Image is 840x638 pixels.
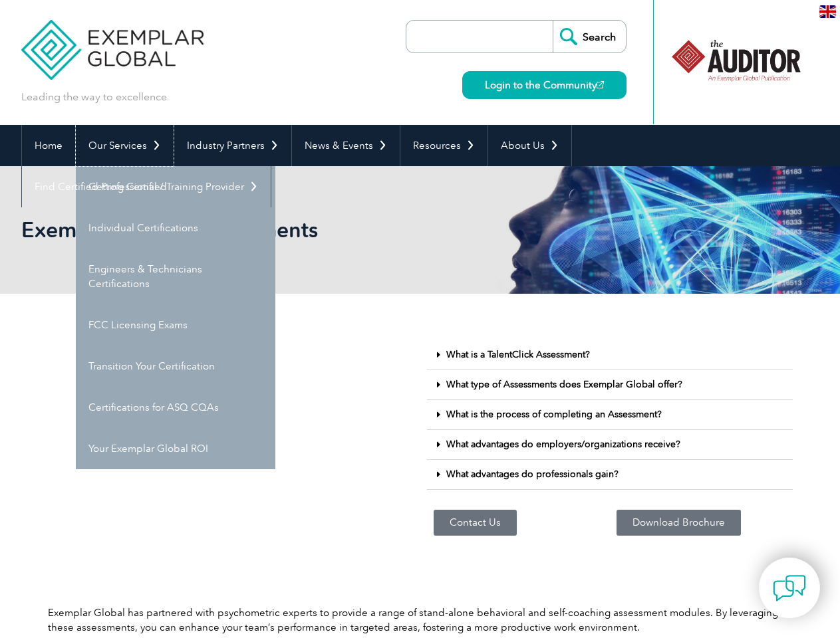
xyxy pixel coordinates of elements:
[446,379,682,390] a: What type of Assessments does Exemplar Global offer?
[597,81,604,88] img: open_square.png
[819,5,836,18] img: en
[427,460,793,490] div: What advantages do professionals gain?
[446,469,619,480] a: What advantages do professionals gain?
[21,219,580,241] h2: Exemplar Global Assessments
[174,125,291,166] a: Industry Partners
[427,340,793,370] div: What is a TalentClick Assessment?
[427,370,793,400] div: What type of Assessments does Exemplar Global offer?
[76,207,275,249] a: Individual Certifications
[427,430,793,460] div: What advantages do employers/organizations receive?
[446,349,590,360] a: What is a TalentClick Assessment?
[632,518,725,528] span: Download Brochure
[462,71,627,99] a: Login to the Community
[488,125,571,166] a: About Us
[427,400,793,430] div: What is the process of completing an Assessment?
[400,125,488,166] a: Resources
[76,249,275,304] a: Engineers & Technicians Certifications
[773,572,806,605] img: contact-chat.png
[22,166,271,207] a: Find Certified Professional / Training Provider
[76,428,275,469] a: Your Exemplar Global ROI
[21,90,167,104] p: Leading the way to excellence
[76,304,275,346] a: FCC Licensing Exams
[434,510,517,536] a: Contact Us
[292,125,400,166] a: News & Events
[76,125,174,166] a: Our Services
[446,409,662,420] a: What is the process of completing an Assessment?
[22,125,75,166] a: Home
[450,518,501,528] span: Contact Us
[48,607,778,633] span: Exemplar Global has partnered with psychometric experts to provide a range of stand-alone behavio...
[553,21,626,53] input: Search
[446,439,680,450] a: What advantages do employers/organizations receive?
[617,510,741,536] a: Download Brochure
[76,346,275,387] a: Transition Your Certification
[76,387,275,428] a: Certifications for ASQ CQAs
